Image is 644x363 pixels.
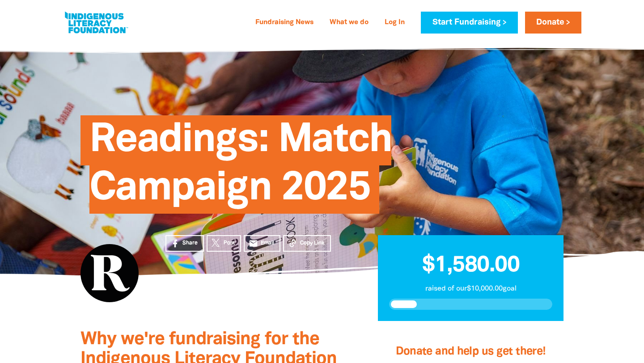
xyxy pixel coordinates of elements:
[261,239,274,247] span: Email
[224,239,235,247] span: Post
[379,16,410,30] a: Log In
[525,12,581,34] a: Donate
[324,16,374,30] a: What we do
[421,12,517,34] a: Start Fundraising
[207,235,241,252] a: Post
[283,235,331,252] button: Copy Link
[89,122,391,214] span: Readings: Match Campaign 2025
[250,16,319,30] a: Fundraising News
[300,239,325,247] span: Copy Link
[182,239,198,247] span: Share
[244,235,280,252] a: emailEmail
[422,255,520,276] span: $1,580.00
[389,283,552,294] p: raised of our $10,000.00 goal
[249,239,258,248] i: email
[165,235,204,252] a: Share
